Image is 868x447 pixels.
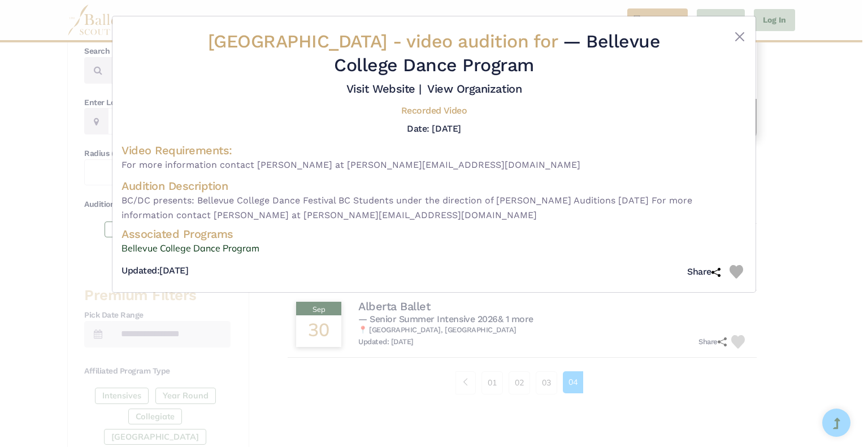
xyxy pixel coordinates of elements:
[121,158,747,172] span: For more information contact [PERSON_NAME] at [PERSON_NAME][EMAIL_ADDRESS][DOMAIN_NAME]
[334,31,660,76] span: — Bellevue College Dance Program
[121,144,232,157] span: Video Requirements:
[121,265,159,276] span: Updated:
[121,241,747,256] a: Bellevue College Dance Program
[208,31,563,52] span: [GEOGRAPHIC_DATA] -
[121,179,747,193] h4: Audition Description
[407,123,461,134] h5: Date: [DATE]
[121,193,747,222] span: BC/DC presents: Bellevue College Dance Festival BC Students under the direction of [PERSON_NAME] ...
[401,105,467,117] h5: Recorded Video
[346,82,422,96] a: Visit Website |
[121,227,747,241] h4: Associated Programs
[733,30,747,44] button: Close
[121,265,188,277] h5: [DATE]
[687,266,721,278] h5: Share
[406,31,557,52] span: video audition for
[427,82,522,96] a: View Organization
